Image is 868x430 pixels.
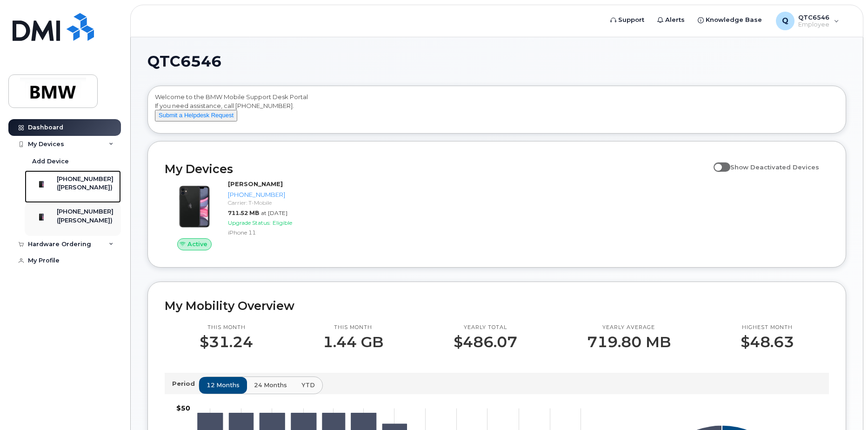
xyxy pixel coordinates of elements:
span: YTD [301,381,315,390]
p: Yearly total [454,324,517,331]
span: at [DATE] [261,209,287,216]
p: 719.80 MB [587,334,671,350]
p: $31.24 [200,334,253,350]
a: Active[PERSON_NAME][PHONE_NUMBER]Carrier: T-Mobile711.52 MBat [DATE]Upgrade Status:EligibleiPhone 11 [165,180,322,250]
p: Highest month [741,324,794,331]
p: $486.07 [454,334,517,350]
p: Period [172,379,199,388]
h2: My Mobility Overview [165,299,829,313]
div: [PHONE_NUMBER] [228,190,319,199]
div: iPhone 11 [228,228,319,236]
span: Show Deactivated Devices [730,163,819,171]
p: This month [200,324,253,331]
a: Submit a Helpdesk Request [155,111,237,119]
p: This month [323,324,383,331]
iframe: Messenger Launcher [828,390,861,423]
div: Welcome to the BMW Mobile Support Desk Portal If you need assistance, call [PHONE_NUMBER]. [155,93,839,130]
span: 24 months [254,381,287,390]
span: 711.52 MB [228,209,259,216]
strong: [PERSON_NAME] [228,180,283,188]
p: 1.44 GB [323,334,383,350]
div: Carrier: T-Mobile [228,199,319,207]
input: Show Deactivated Devices [714,158,721,166]
span: Upgrade Status: [228,219,271,226]
tspan: $50 [176,404,190,412]
p: Yearly average [587,324,671,331]
h2: My Devices [165,162,709,176]
span: Eligible [273,219,292,226]
img: iPhone_11.jpg [172,184,217,229]
p: $48.63 [741,334,794,350]
span: Active [187,240,207,249]
span: QTC6546 [147,54,221,68]
button: Submit a Helpdesk Request [155,110,237,121]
